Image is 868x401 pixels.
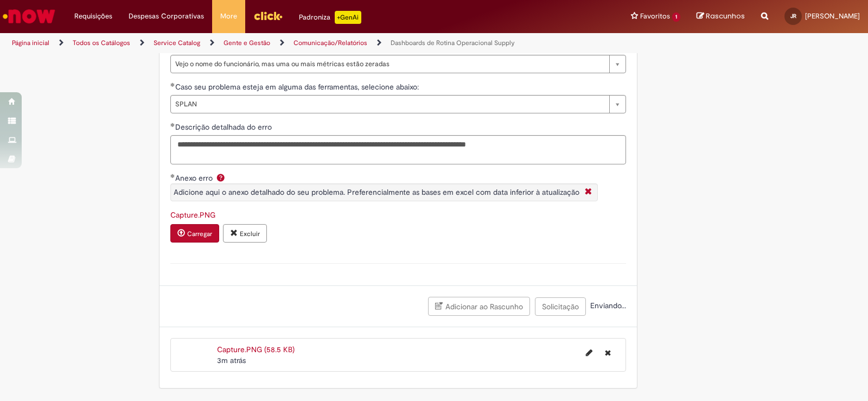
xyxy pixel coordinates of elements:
[588,301,626,310] span: Enviando...
[170,224,219,243] button: Carregar anexo de Anexo erro Required
[175,82,421,92] span: Caso seu problema esteja em alguma das ferramentas, selecione abaixo:
[154,39,200,47] a: Service Catalog
[598,344,617,361] button: Excluir Capture.PNG
[175,122,274,132] span: Descrição detalhada do erro
[335,11,361,24] p: +GenAi
[805,11,860,21] span: [PERSON_NAME]
[217,355,246,365] time: 30/09/2025 09:03:47
[253,8,283,24] img: click_logo_yellow_360x200.png
[12,39,49,47] a: Página inicial
[170,174,175,178] span: Obrigatório Preenchido
[640,11,670,22] span: Favoritos
[170,82,175,87] span: Obrigatório Preenchido
[672,12,680,22] span: 1
[299,11,361,24] div: Padroniza
[790,12,796,20] span: JR
[174,187,579,197] span: Adicione aqui o anexo detalhado do seu problema. Preferencialmente as bases em excel com data inf...
[697,11,745,22] a: Rascunhos
[220,11,237,22] span: More
[224,39,270,47] a: Gente e Gestão
[240,230,260,238] small: Excluir
[579,344,599,361] button: Editar nome de arquivo Capture.PNG
[582,187,595,198] i: Fechar More information Por question_anexo_erro
[1,5,57,27] img: ServiceNow
[217,355,246,365] span: 3m atrás
[293,39,367,47] a: Comunicação/Relatórios
[73,39,130,47] a: Todos os Catálogos
[391,39,515,47] a: Dashboards de Rotina Operacional Supply
[129,11,204,22] span: Despesas Corporativas
[187,230,212,238] small: Carregar
[214,173,227,182] span: Ajuda para Anexo erro
[170,135,626,164] textarea: Descrição detalhada do erro
[217,345,295,354] a: Capture.PNG (58.5 KB)
[175,173,215,183] span: Anexo erro
[223,224,267,243] button: Excluir anexo Capture.PNG
[8,33,571,53] ul: Trilhas de página
[74,11,112,22] span: Requisições
[170,123,175,127] span: Obrigatório Preenchido
[175,96,604,113] span: SPLAN
[706,11,745,21] span: Rascunhos
[175,55,604,73] span: Vejo o nome do funcionário, mas uma ou mais métricas estão zeradas
[170,210,215,220] a: Download de Capture.PNG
